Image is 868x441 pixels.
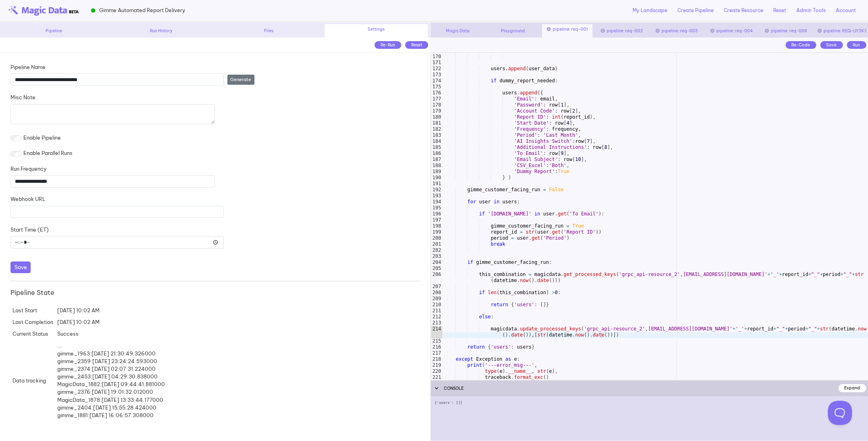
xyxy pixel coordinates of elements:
[431,338,442,344] div: 215
[57,373,165,380] div: gimme_2453:
[431,102,442,108] div: 178
[10,64,46,70] b: Pipeline Name
[10,328,55,340] td: Current Status
[431,284,442,290] div: 207
[431,144,442,150] div: 185
[57,380,165,388] div: MagicData_1882:
[796,7,826,14] a: Admin Tools
[487,28,538,34] div: Playground
[433,28,483,34] div: Magic Data
[92,350,156,357] b: [DATE] 21:30:49.326000
[431,272,442,284] div: 206
[761,28,812,34] div: pipeline: req-006
[431,54,442,60] div: 170
[57,342,165,419] div: ...
[431,193,442,199] div: 193
[227,75,254,85] button: Generate
[431,150,442,157] div: 186
[431,253,442,259] div: 203
[431,374,442,380] div: 221
[431,126,442,132] div: 182
[431,132,442,138] div: 183
[431,265,442,272] div: 205
[431,247,442,253] div: 202
[8,5,79,16] img: beta-logo.png
[57,350,165,357] div: gimme_1963:
[217,28,321,34] div: Files
[431,138,442,144] div: 184
[431,181,442,187] div: 191
[441,211,446,217] span: Toggle code folding, rows 196 through 201
[431,241,442,247] div: 201
[773,7,786,14] a: Reset
[441,90,446,96] span: Toggle code folding, rows 176 through 190
[651,28,702,34] div: pipeline: req-003
[431,175,442,181] div: 190
[441,199,446,205] span: Toggle code folding, rows 194 through 201
[57,307,100,314] span: [DATE] 10:02 AM
[10,340,55,421] td: Data tracking
[57,330,79,337] span: Success
[836,7,856,14] a: Account
[431,84,442,90] div: 175
[405,41,428,49] div: Reset
[431,187,442,193] div: 192
[57,365,165,373] div: gimme_2374:
[99,6,185,14] span: Gimme Automated Report Delivery
[431,296,442,302] div: 209
[431,217,442,223] div: 197
[431,223,442,229] div: 198
[828,401,852,425] iframe: Toggle Customer Support
[102,381,165,387] b: [DATE] 09:44:41.881000
[431,169,442,175] div: 189
[431,308,442,314] div: 211
[92,366,156,372] b: [DATE] 02:07:31.224000
[431,362,442,368] div: 219
[431,229,442,235] div: 199
[847,41,866,49] div: Run
[431,163,442,169] div: 188
[57,319,100,325] span: [DATE] 10:02 AM
[677,7,714,14] a: Create Pipeline
[431,356,442,362] div: 218
[431,290,442,296] div: 208
[10,94,35,100] b: Misc Note
[431,320,442,326] div: 213
[838,384,866,392] div: Expand
[785,41,816,49] div: Re-Code
[57,396,165,404] div: MagicData_1878:
[431,157,442,163] div: 187
[431,344,442,350] div: 216
[375,41,401,49] div: Re-Run
[10,165,46,172] b: Run Frequency
[431,205,442,211] div: 195
[431,96,442,102] div: 177
[92,373,158,380] b: [DATE] 04:29:30.838000
[431,60,442,66] div: 171
[23,149,73,157] label: Enable Parallel Runs
[441,314,446,320] span: Toggle code folding, rows 212 through 214
[431,199,442,205] div: 194
[441,78,446,84] span: Toggle code folding, rows 174 through 190
[10,305,55,316] td: Last Start
[706,28,757,34] div: pipeline: req-004
[815,28,866,34] div: pipeline: REQ-UY3K9
[431,90,442,96] div: 176
[441,259,446,265] span: Toggle code folding, rows 204 through 214
[57,388,165,396] div: gimme_2376:
[92,389,153,395] b: [DATE] 19:01:32.012000
[431,302,442,308] div: 210
[10,289,420,297] h5: Pipeline State
[57,404,165,412] div: gimme_2404:
[633,7,667,14] a: My Landscape
[724,7,763,14] a: Create Resource
[431,78,442,84] div: 174
[90,412,154,418] b: [DATE] 16:06:57.308000
[23,134,61,142] label: Enable Pipeline
[431,314,442,320] div: 212
[110,28,213,34] div: Run History
[92,358,157,364] b: [DATE] 23:24:24.593000
[10,316,55,328] td: Last Completion
[431,211,442,217] div: 196
[820,41,843,49] div: Save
